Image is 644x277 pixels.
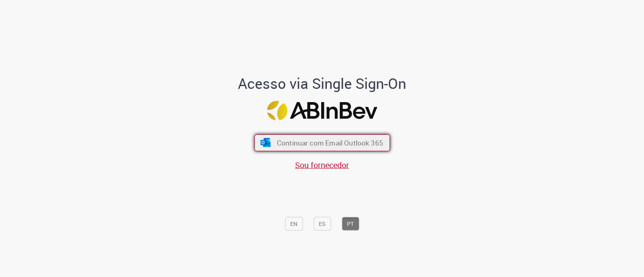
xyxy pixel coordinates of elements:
h1: Acesso via Single Sign-On [211,75,434,91]
button: PT [342,217,359,230]
img: ícone Azure/Microsoft 360 [260,138,271,147]
button: ES [314,217,331,230]
button: ícone Azure/Microsoft 360 Continuar com Email Outlook 365 [254,134,390,151]
span: Continuar com Email Outlook 365 [277,138,383,148]
a: Sou fornecedor [295,160,349,170]
button: EN [285,217,303,230]
img: Logo ABInBev [267,101,377,121]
